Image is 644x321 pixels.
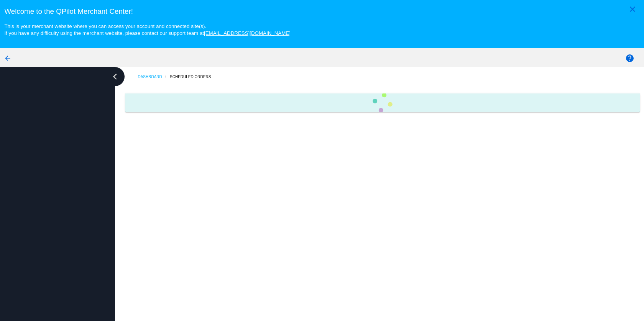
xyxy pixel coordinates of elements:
a: Dashboard [138,71,170,83]
h3: Welcome to the QPilot Merchant Center! [4,7,639,16]
a: [EMAIL_ADDRESS][DOMAIN_NAME] [204,30,291,36]
mat-icon: arrow_back [3,54,12,63]
small: This is your merchant website where you can access your account and connected site(s). If you hav... [4,23,290,36]
a: Scheduled Orders [170,71,218,83]
i: chevron_left [109,70,121,83]
mat-icon: help [625,54,634,63]
mat-icon: close [628,5,637,14]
